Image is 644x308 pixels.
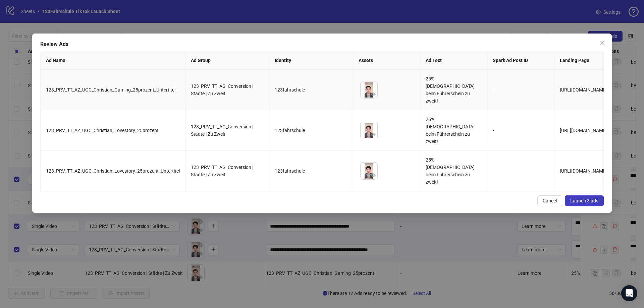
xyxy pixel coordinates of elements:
img: Asset 1 [361,122,377,139]
div: 123_PRV_TT_AG_Conversion | Städte | Zu Zweit [191,164,264,178]
img: Asset 1 [361,81,377,98]
th: Identity [269,51,353,70]
div: 123fahrschule [275,86,347,94]
span: [URL][DOMAIN_NAME] [560,128,607,133]
div: 123_PRV_TT_AG_Conversion | Städte | Zu Zweit [191,123,264,138]
span: 123_PRV_TT_AZ_UGC_Christian_Gaming_25prozent_Untertitel [46,87,175,93]
span: eye [371,173,376,178]
span: close [600,40,605,46]
div: 123_PRV_TT_AG_Conversion | Städte | Zu Zweit [191,82,264,97]
span: 25% [DEMOGRAPHIC_DATA] beim Führerschein zu zweit! [426,117,475,144]
span: 25% [DEMOGRAPHIC_DATA] beim Führerschein zu zweit! [426,157,475,185]
span: eye [371,92,376,97]
span: Launch 3 ads [570,198,598,203]
span: Cancel [543,198,557,203]
button: Preview [369,131,377,139]
th: Spark Ad Post ID [487,51,554,70]
span: [URL][DOMAIN_NAME] [560,87,607,93]
span: [URL][DOMAIN_NAME] [560,168,607,174]
div: 123fahrschule [275,127,347,134]
span: - [493,87,494,93]
th: Ad Text [420,51,487,70]
button: Preview [369,90,377,98]
span: 123_PRV_TT_AZ_UGC_Christian_Lovestory_25prozent_Untertitel [46,168,180,174]
button: Preview [369,171,377,179]
button: Cancel [537,195,562,206]
span: 25% [DEMOGRAPHIC_DATA] beim Führerschein zu zweit! [426,76,475,104]
th: Assets [353,51,420,70]
img: Asset 1 [361,163,377,179]
span: eye [371,132,376,137]
span: 123_PRV_TT_AZ_UGC_Christian_Lovestory_25prozent [46,128,159,133]
th: Ad Name [41,51,185,70]
button: Launch 3 ads [565,195,604,206]
div: Open Intercom Messenger [621,285,637,301]
span: - [493,168,494,174]
div: Review Ads [40,40,604,48]
div: 123fahrschule [275,167,347,175]
th: Ad Group [185,51,269,70]
span: - [493,128,494,133]
button: Close [597,38,608,48]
